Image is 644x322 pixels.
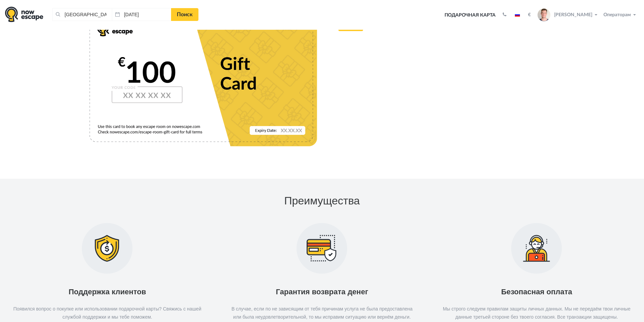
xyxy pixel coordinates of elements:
div: Безопасная оплата [443,287,631,296]
input: Город или название квеста [52,8,112,21]
p: В случае, если по не зависящим от тебя причинам услуга не была предоставлена или была неудовлетво... [228,305,416,321]
div: Поддержка клиентов [13,287,201,296]
strong: € [528,13,531,17]
img: Безопасная оплата [511,223,562,279]
a: Поиск [171,8,198,21]
button: € [525,11,534,18]
img: Гарантия возврата денег [296,223,347,279]
div: Гарантия возврата денег [228,287,416,296]
button: [PERSON_NAME] [536,8,600,22]
input: Дата [112,8,171,21]
img: Поддержка клиентов [82,223,133,279]
span: [PERSON_NAME] [554,11,592,17]
a: Подарочная карта [442,8,498,23]
img: logo [5,6,43,22]
img: ru.jpg [515,13,520,17]
h3: Преимущества [5,195,639,207]
p: Появился вопрос о покупке или использовании подарочной карты? Свяжись с нашей службой поддержки и... [13,305,201,321]
span: Операторам [603,13,631,17]
button: Операторам [602,11,639,18]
